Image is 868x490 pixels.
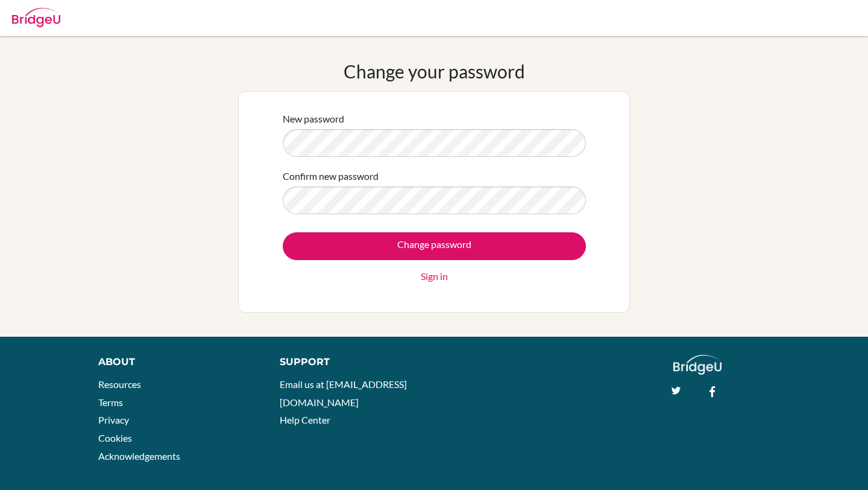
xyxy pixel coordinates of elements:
a: Terms [98,396,123,408]
a: Sign in [421,269,448,284]
img: Bridge-U [12,8,60,27]
label: New password [283,112,344,126]
a: Acknowledgements [98,450,180,462]
input: Change password [283,232,586,260]
div: About [98,355,253,369]
h1: Change your password [344,60,525,82]
a: Privacy [98,414,129,425]
img: logo_white@2x-f4f0deed5e89b7ecb1c2cc34c3e3d731f90f0f143d5ea2071677605dd97b5244.png [673,355,722,375]
a: Help Center [280,414,330,425]
div: Support [280,355,422,369]
a: Resources [98,378,141,390]
label: Confirm new password [283,169,379,183]
a: Cookies [98,432,132,444]
a: Email us at [EMAIL_ADDRESS][DOMAIN_NAME] [280,378,407,408]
